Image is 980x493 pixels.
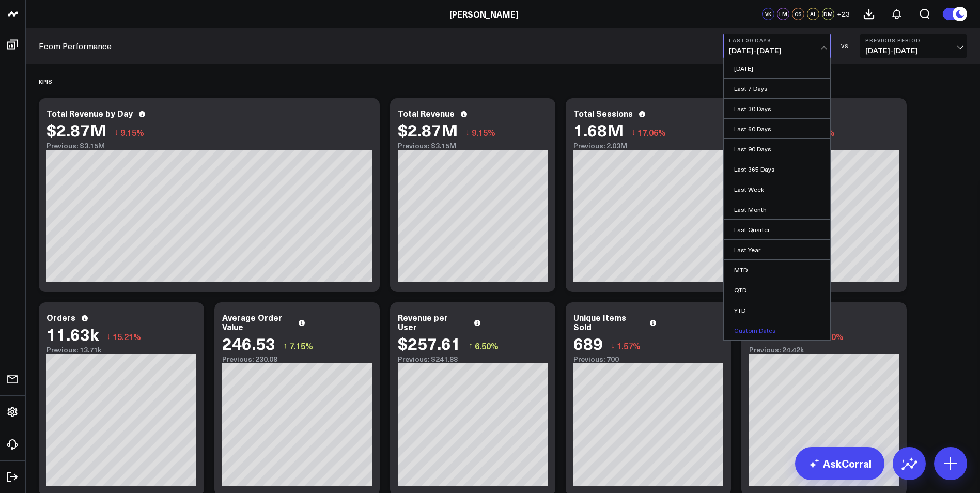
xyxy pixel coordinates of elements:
[398,313,468,331] div: Revenue per User
[617,340,641,351] span: 1.57%
[749,346,899,354] div: Previous: 24.42k
[398,142,548,150] div: Previous: $3.15M
[724,300,830,320] a: YTD
[573,109,633,118] div: Total Sessions
[39,69,52,93] div: KPIS
[573,142,723,150] div: Previous: 2.03M
[46,120,106,139] div: $2.87M
[637,127,666,138] span: 17.06%
[865,47,961,55] span: [DATE] - [DATE]
[475,340,499,351] span: 6.50%
[469,339,473,352] span: ↑
[724,159,830,179] a: Last 365 Days
[723,34,831,58] button: Last 30 Days[DATE]-[DATE]
[724,320,830,340] a: Custom Dates
[46,142,372,150] div: Previous: $3.15M
[822,8,834,20] div: DM
[724,179,830,199] a: Last Week
[724,220,830,239] a: Last Quarter
[807,8,819,20] div: AL
[837,10,850,18] span: + 23
[222,334,275,352] div: 246.53
[398,120,458,139] div: $2.87M
[573,334,603,352] div: 689
[573,120,624,139] div: 1.68M
[46,109,133,118] div: Total Revenue by Day
[573,313,644,331] div: Unique Items Sold
[860,34,967,58] button: Previous Period[DATE]-[DATE]
[46,313,75,322] div: Orders
[724,240,830,259] a: Last Year
[611,339,615,352] span: ↓
[724,260,830,280] a: MTD
[283,339,287,352] span: ↑
[465,126,470,139] span: ↓
[631,126,635,139] span: ↓
[724,280,830,300] a: QTD
[777,8,789,20] div: LM
[836,43,854,49] div: VS
[472,127,495,138] span: 9.15%
[398,334,461,352] div: $257.61
[39,40,112,52] a: Ecom Performance
[749,325,801,343] div: 21.32k
[792,8,804,20] div: CS
[46,325,99,343] div: 11.63k
[724,119,830,138] a: Last 60 Days
[449,8,518,20] a: [PERSON_NAME]
[573,355,723,363] div: Previous: 700
[222,355,372,363] div: Previous: 230.08
[837,8,850,20] button: +23
[113,331,141,342] span: 15.21%
[114,126,118,139] span: ↓
[398,109,455,118] div: Total Revenue
[222,313,292,331] div: Average Order Value
[724,199,830,219] a: Last Month
[729,47,825,55] span: [DATE] - [DATE]
[724,58,830,78] a: [DATE]
[106,330,111,343] span: ↓
[729,37,825,43] b: Last 30 Days
[724,139,830,159] a: Last 90 Days
[398,355,548,363] div: Previous: $241.88
[724,79,830,98] a: Last 7 Days
[289,340,313,351] span: 7.15%
[762,8,774,20] div: VK
[724,99,830,118] a: Last 30 Days
[120,127,144,138] span: 9.15%
[865,37,961,43] b: Previous Period
[46,346,196,354] div: Previous: 13.71k
[795,447,884,480] a: AskCorral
